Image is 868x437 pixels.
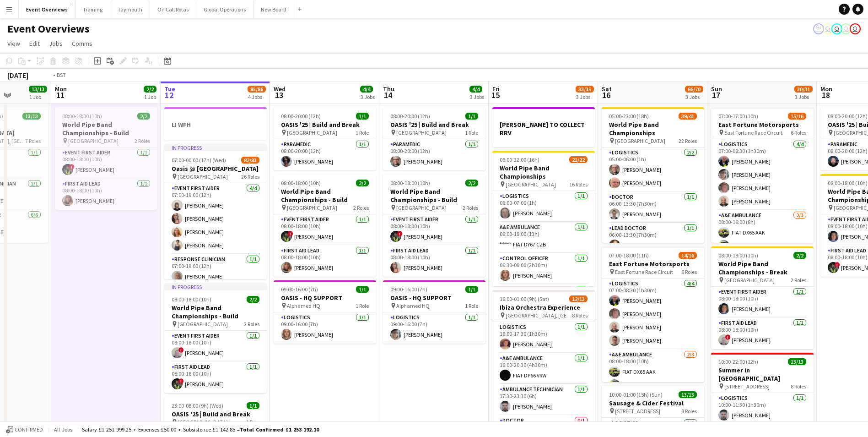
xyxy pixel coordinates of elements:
[5,425,44,435] button: Confirmed
[150,0,196,18] button: On Call Rotas
[196,0,253,18] button: Global Operations
[110,0,150,18] button: Taymouth
[253,0,294,18] button: New Board
[68,38,96,49] a: Comms
[57,71,66,78] div: BST
[72,39,92,48] span: Comms
[7,71,28,80] div: [DATE]
[15,426,43,433] span: Confirmed
[841,23,852,34] app-user-avatar: Operations Team
[52,426,74,433] span: All jobs
[4,38,24,49] a: View
[850,23,861,34] app-user-avatar: Operations Team
[831,23,842,34] app-user-avatar: Operations Team
[29,39,40,48] span: Edit
[26,38,43,49] a: Edit
[7,39,20,48] span: View
[240,426,319,433] span: Total Confirmed £1 253 192.10
[19,0,75,18] button: Event Overviews
[45,38,66,49] a: Jobs
[7,22,90,36] h1: Event Overviews
[49,39,63,48] span: Jobs
[813,23,824,34] app-user-avatar: Operations Manager
[822,23,833,34] app-user-avatar: Admin Team
[75,0,110,18] button: Training
[82,426,319,433] div: Salary £1 251 999.25 + Expenses £50.00 + Subsistence £1 142.85 =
